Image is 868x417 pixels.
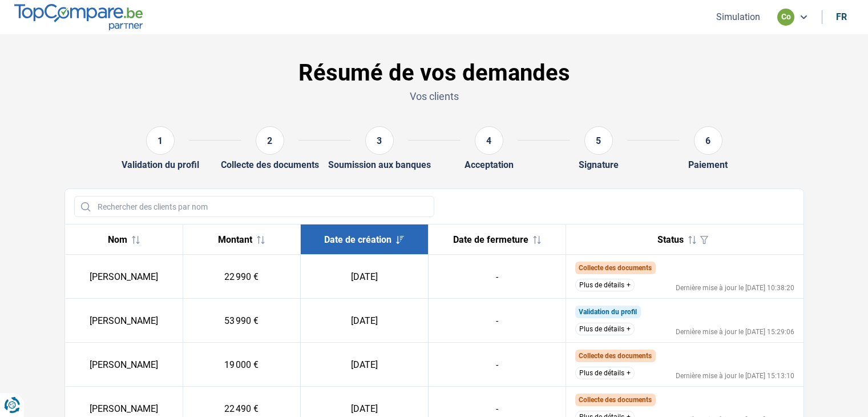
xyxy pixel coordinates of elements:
[428,343,566,387] td: -
[657,234,684,245] span: Status
[475,126,503,155] div: 4
[65,255,183,299] td: [PERSON_NAME]
[579,396,652,404] span: Collecte des documents
[676,372,794,379] div: Dernière mise à jour le [DATE] 15:13:10
[183,343,301,387] td: 19 000 €
[122,159,199,170] div: Validation du profil
[256,126,284,155] div: 2
[428,255,566,299] td: -
[324,234,391,245] span: Date de création
[694,126,722,155] div: 6
[183,255,301,299] td: 22 990 €
[365,126,394,155] div: 3
[183,299,301,343] td: 53 990 €
[688,159,728,170] div: Paiement
[64,59,804,87] h1: Résumé de vos demandes
[836,11,847,22] div: fr
[218,234,252,245] span: Montant
[65,343,183,387] td: [PERSON_NAME]
[579,159,619,170] div: Signature
[584,126,613,155] div: 5
[575,279,635,291] button: Plus de détails
[64,89,804,103] p: Vos clients
[428,299,566,343] td: -
[676,328,794,335] div: Dernière mise à jour le [DATE] 15:29:06
[328,159,431,170] div: Soumission aux banques
[14,4,143,30] img: TopCompare.be
[575,367,635,379] button: Plus de détails
[713,11,764,23] button: Simulation
[575,323,635,335] button: Plus de détails
[301,343,428,387] td: [DATE]
[74,196,434,217] input: Rechercher des clients par nom
[777,9,794,26] div: co
[301,299,428,343] td: [DATE]
[579,264,652,272] span: Collecte des documents
[465,159,514,170] div: Acceptation
[146,126,175,155] div: 1
[221,159,319,170] div: Collecte des documents
[676,284,794,291] div: Dernière mise à jour le [DATE] 10:38:20
[579,308,637,316] span: Validation du profil
[65,299,183,343] td: [PERSON_NAME]
[108,234,127,245] span: Nom
[453,234,528,245] span: Date de fermeture
[579,352,652,360] span: Collecte des documents
[301,255,428,299] td: [DATE]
